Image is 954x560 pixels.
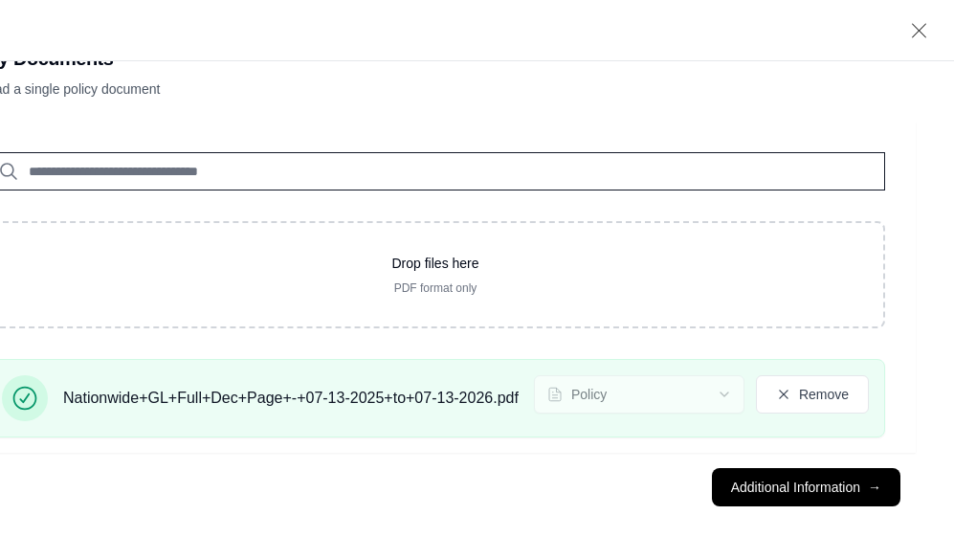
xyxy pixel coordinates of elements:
[756,375,869,414] button: Remove
[18,254,853,273] p: Drop files here
[712,468,900,506] button: Additional Information→
[18,280,853,296] p: PDF format only
[868,478,881,497] span: →
[63,387,519,410] span: Nationwide+GL+Full+Dec+Page+-+07-13-2025+to+07-13-2026.pdf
